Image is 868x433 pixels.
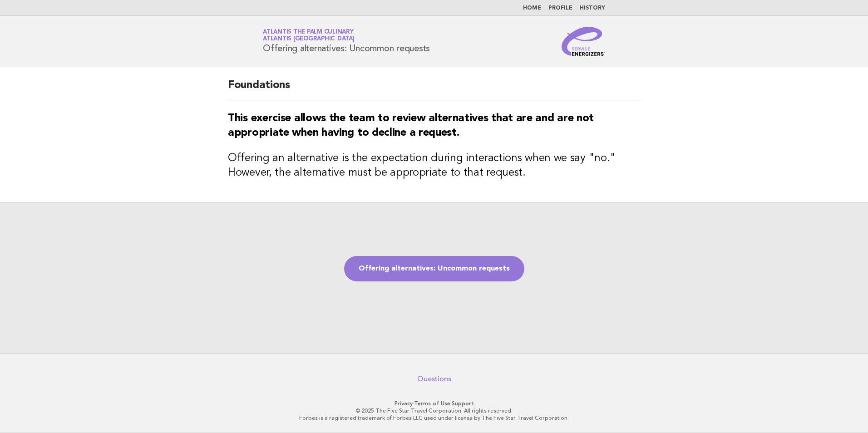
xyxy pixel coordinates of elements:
[452,400,474,407] a: Support
[548,5,572,11] a: Profile
[228,78,640,100] h2: Foundations
[156,407,712,414] p: © 2025 The Five Star Travel Corporation. All rights reserved.
[562,27,605,56] img: Service Energizers
[263,29,355,42] a: Atlantis The Palm CulinaryAtlantis [GEOGRAPHIC_DATA]
[156,400,712,407] p: · ·
[417,374,451,384] a: Questions
[228,151,640,180] h3: Offering an alternative is the expectation during interactions when we say "no." However, the alt...
[344,256,524,281] a: Offering alternatives: Uncommon requests
[580,5,605,11] a: History
[263,30,430,53] h1: Offering alternatives: Uncommon requests
[395,400,413,407] a: Privacy
[523,5,541,11] a: Home
[156,414,712,422] p: Forbes is a registered trademark of Forbes LLC used under license by The Five Star Travel Corpora...
[414,400,450,407] a: Terms of Use
[263,36,355,42] span: Atlantis [GEOGRAPHIC_DATA]
[228,113,594,138] strong: This exercise allows the team to review alternatives that are and are not appropriate when having...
